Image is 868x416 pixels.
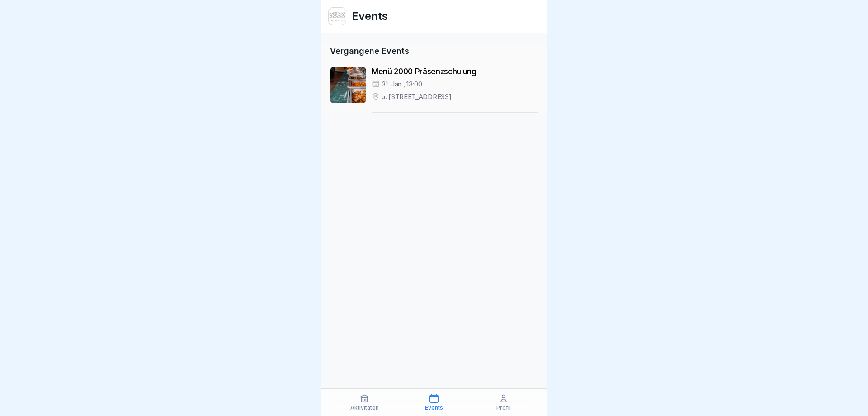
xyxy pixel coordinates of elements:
h1: Events [352,8,388,24]
p: Menü 2000 Präsenzschulung [372,67,538,76]
img: v3gslzn6hrr8yse5yrk8o2yg.png [329,8,346,25]
p: Profil [496,405,511,411]
p: 31. Jan., 13:00 [382,80,422,89]
p: Events [425,405,443,411]
p: Vergangene Events [330,45,538,57]
p: u. [STREET_ADDRESS] [382,92,451,101]
p: Aktivitäten [350,405,379,411]
a: Menü 2000 Präsenzschulung31. Jan., 13:00u. [STREET_ADDRESS] [330,63,538,113]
